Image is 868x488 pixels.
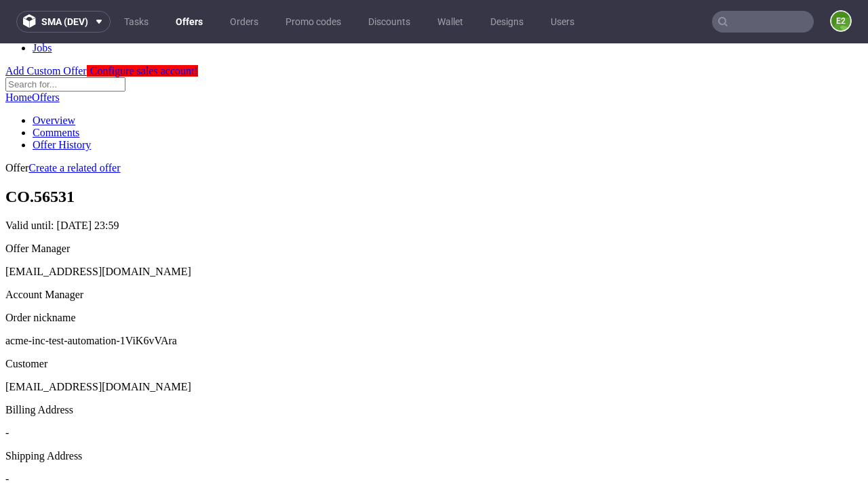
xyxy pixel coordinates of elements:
a: Home [5,48,32,60]
a: Offers [167,11,211,33]
figcaption: e2 [831,12,850,30]
a: Add Custom Offer [5,22,87,33]
span: sma (dev) [41,17,88,26]
span: - [5,384,9,395]
div: Account Manager [5,245,863,258]
div: Order nickname [5,268,863,281]
span: [EMAIL_ADDRESS][DOMAIN_NAME] [5,338,191,349]
div: Offer Manager [5,199,863,211]
a: Designs [482,11,532,33]
div: Shipping Address [5,407,863,419]
div: [EMAIL_ADDRESS][DOMAIN_NAME] [5,222,863,235]
p: Valid until: [5,176,863,188]
a: Comments [33,83,79,95]
a: Configure sales account! [87,22,198,33]
a: Offers [32,48,60,60]
a: Users [542,11,583,33]
a: Tasks [116,11,157,33]
a: Promo codes [277,11,349,33]
a: Orders [222,11,267,33]
a: Wallet [429,11,471,33]
a: Discounts [360,11,418,33]
h1: CO.56531 [5,144,863,163]
a: Create a related offer [28,119,120,130]
a: Offer History [33,96,91,107]
input: Search for... [5,34,125,48]
p: acme-inc-test-automation-1ViK6vVAra [5,291,863,304]
div: Offer [5,119,863,131]
div: Customer [5,314,863,327]
button: sma (dev) [16,11,111,33]
div: Billing Address [5,361,863,373]
a: Overview [33,71,75,83]
span: Configure sales account! [90,22,198,33]
span: - [5,430,9,441]
time: [DATE] 23:59 [57,176,119,188]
